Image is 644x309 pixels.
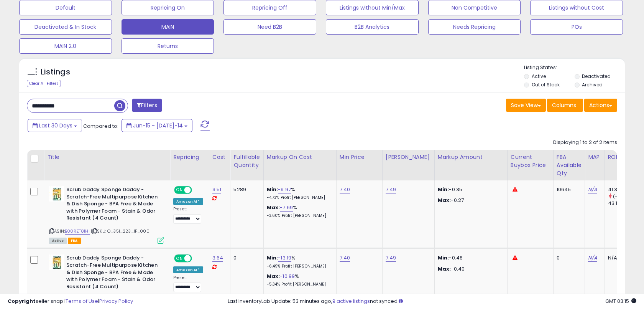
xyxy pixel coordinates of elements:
span: | SKU: O_351_223_1P_000 [91,228,149,234]
div: ASIN: [49,186,164,243]
b: Min: [267,186,278,193]
strong: Max: [438,265,451,273]
button: Last 30 Days [28,119,82,132]
div: Markup on Cost [267,153,333,161]
a: -13.19 [278,254,291,262]
label: Archived [582,81,603,88]
p: -0.35 [438,186,501,193]
button: Save View [506,99,546,112]
span: ON [175,255,184,262]
button: POs [530,19,623,35]
p: -6.49% Profit [PERSON_NAME] [267,264,330,269]
span: Last 30 Days [39,122,72,129]
div: 0 [233,254,257,261]
button: MAIN 2.0 [19,38,112,54]
a: Privacy Policy [99,297,133,305]
div: ROI [608,153,636,161]
div: Markup Amount [438,153,504,161]
b: Scrub Daddy Sponge Daddy - Scratch-Free Multipurpose Kitchen & Dish Sponge - BPA Free & Made with... [66,186,159,224]
div: % [267,204,330,218]
small: (-4.08%) [613,193,632,200]
a: 7.40 [340,254,350,262]
span: 2025-08-14 03:15 GMT [605,297,636,305]
b: Scrub Daddy Sponge Daddy - Scratch-Free Multipurpose Kitchen & Dish Sponge - BPA Free & Made with... [66,254,159,292]
button: Jun-15 - [DATE]-14 [122,119,192,132]
span: Compared to: [83,122,118,130]
a: 3.64 [212,254,223,262]
strong: Max: [438,197,451,204]
strong: Copyright [8,297,36,305]
span: OFF [191,255,203,262]
button: Actions [584,99,617,112]
a: N/A [588,186,597,193]
p: -0.40 [438,266,501,273]
div: Repricing [173,153,206,161]
span: Columns [552,101,576,109]
div: Amazon AI * [173,198,203,205]
p: -5.34% Profit [PERSON_NAME] [267,282,330,287]
a: N/A [588,254,597,262]
div: Last InventoryLab Update: 53 minutes ago, not synced. [228,298,636,305]
label: Out of Stock [532,81,560,88]
span: FBA [68,238,81,244]
button: Filters [132,99,162,112]
a: -7.69 [280,204,293,212]
span: All listings currently available for purchase on Amazon [49,238,67,244]
div: % [267,273,330,287]
a: 7.40 [340,186,350,193]
div: 43.13% [608,200,639,207]
span: ON [175,187,184,193]
img: 519SzDXXayL._SL40_.jpg [49,254,64,270]
a: -10.99 [280,273,295,280]
strong: Min: [438,254,449,261]
div: N/A [608,254,633,261]
div: % [267,254,330,269]
a: 9 active listings [332,297,370,305]
p: -4.73% Profit [PERSON_NAME] [267,195,330,200]
a: 7.49 [386,254,396,262]
a: 7.49 [386,186,396,193]
p: -0.48 [438,254,501,261]
strong: Min: [438,186,449,193]
div: Amazon AI * [173,266,203,273]
div: MAP [588,153,601,161]
div: % [267,186,330,200]
div: Preset: [173,207,203,224]
button: Deactivated & In Stock [19,19,112,35]
a: 3.51 [212,186,222,193]
div: Cost [212,153,227,161]
div: [PERSON_NAME] [386,153,431,161]
button: B2B Analytics [326,19,419,35]
img: 519SzDXXayL._SL40_.jpg [49,186,64,202]
p: Listing States: [524,64,624,71]
label: Deactivated [582,73,611,79]
p: -0.27 [438,197,501,204]
h5: Listings [41,67,70,78]
b: Max: [267,204,280,211]
div: Title [47,153,167,161]
div: 41.37% [608,186,639,193]
div: seller snap | | [8,298,133,305]
a: B00RZT81HI [65,228,90,235]
div: Clear All Filters [27,80,61,87]
button: Need B2B [223,19,316,35]
b: Max: [267,273,280,280]
div: Fulfillable Quantity [233,153,260,169]
a: Terms of Use [66,297,98,305]
button: Returns [122,38,214,54]
button: Needs Repricing [428,19,521,35]
button: MAIN [122,19,214,35]
div: Displaying 1 to 2 of 2 items [553,139,617,146]
div: Current Buybox Price [511,153,550,169]
th: The percentage added to the cost of goods (COGS) that forms the calculator for Min & Max prices. [263,150,336,180]
div: 0 [557,254,579,261]
div: 5289 [233,186,257,193]
span: Jun-15 - [DATE]-14 [133,122,183,129]
div: 10645 [557,186,579,193]
label: Active [532,73,546,79]
div: FBA Available Qty [557,153,582,177]
p: -3.60% Profit [PERSON_NAME] [267,213,330,218]
button: Columns [547,99,583,112]
div: Min Price [340,153,379,161]
span: OFF [191,187,203,193]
